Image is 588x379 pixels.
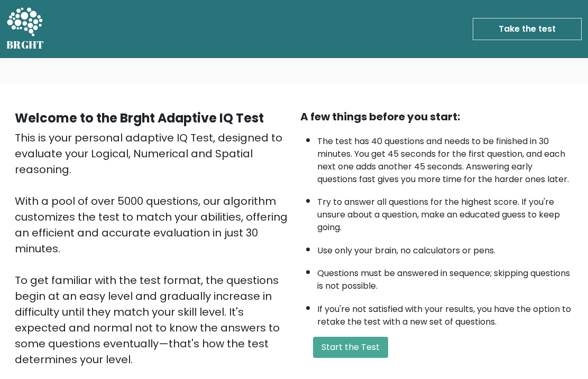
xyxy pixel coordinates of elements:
a: Take the test [473,18,582,40]
li: Try to answer all questions for the highest score. If you're unsure about a question, make an edu... [317,191,573,234]
li: Use only your brain, no calculators or pens. [317,239,573,257]
a: BRGHT [6,4,44,54]
div: A few things before you start: [300,109,573,125]
li: The test has 40 questions and needs to be finished in 30 minutes. You get 45 seconds for the firs... [317,130,573,186]
h5: BRGHT [6,39,44,51]
li: If you're not satisfied with your results, you have the option to retake the test with a new set ... [317,298,573,328]
b: Welcome to the Brght Adaptive IQ Test [15,109,264,127]
li: Questions must be answered in sequence; skipping questions is not possible. [317,262,573,292]
button: Start the Test [313,337,388,358]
